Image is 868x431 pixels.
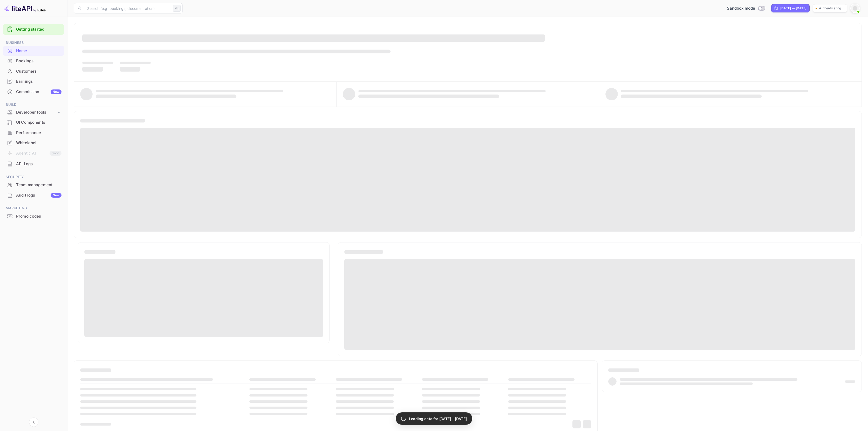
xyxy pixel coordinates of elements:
[3,24,64,35] div: Getting started
[16,130,61,136] div: Performance
[3,180,64,190] a: Team management
[3,77,64,86] a: Earnings
[3,174,64,180] span: Security
[16,140,61,146] div: Whitelabel
[51,89,61,94] div: New
[51,193,61,198] div: New
[16,182,61,188] div: Team management
[16,161,61,167] div: API Logs
[727,5,755,11] span: Sandbox mode
[3,102,64,108] span: Build
[16,48,61,54] div: Home
[84,3,171,13] input: Search (e.g. bookings, documentation)
[3,190,64,200] a: Audit logsNew
[3,159,64,169] div: API Logs
[3,205,64,211] span: Marketing
[4,4,46,12] img: LiteAPI logo
[3,128,64,137] a: Performance
[3,66,64,77] div: Customers
[780,6,806,11] div: [DATE] — [DATE]
[16,213,61,219] div: Promo codes
[3,87,64,96] a: CommissionNew
[173,5,181,12] div: ⌘K
[3,138,64,148] a: Whitelabel
[819,6,844,11] p: Authenticating...
[3,128,64,138] div: Performance
[16,89,61,95] div: Commission
[3,117,64,127] a: UI Components
[409,416,467,421] p: Loading data for [DATE] - [DATE]
[16,58,61,64] div: Bookings
[16,120,61,126] div: UI Components
[3,117,64,128] div: UI Components
[29,418,38,427] button: Collapse navigation
[3,56,64,66] a: Bookings
[3,159,64,169] a: API Logs
[3,40,64,46] span: Business
[16,79,61,85] div: Earnings
[3,87,64,97] div: CommissionNew
[16,26,61,32] a: Getting started
[16,68,61,74] div: Customers
[16,192,61,198] div: Audit logs
[3,190,64,200] div: Audit logsNew
[3,56,64,66] div: Bookings
[3,211,64,221] div: Promo codes
[3,66,64,76] a: Customers
[16,109,56,115] div: Developer tools
[3,211,64,221] a: Promo codes
[725,5,767,11] div: Switch to Production mode
[3,180,64,190] div: Team management
[3,46,64,55] a: Home
[3,108,64,117] div: Developer tools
